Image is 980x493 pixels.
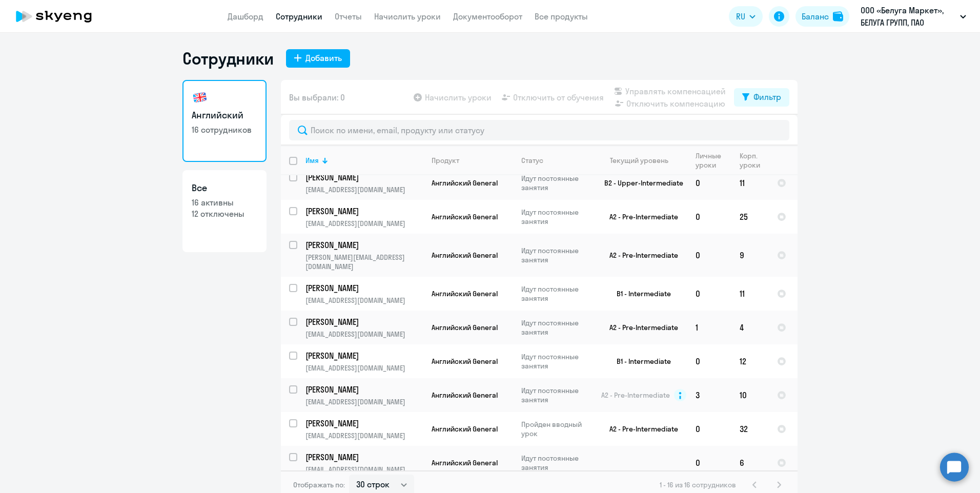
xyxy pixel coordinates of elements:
div: Продукт [432,156,513,165]
p: [PERSON_NAME] [305,172,421,183]
span: A2 - Pre-Intermediate [601,391,670,400]
p: [EMAIL_ADDRESS][DOMAIN_NAME] [305,296,423,305]
td: 0 [687,446,731,480]
div: Текущий уровень [600,156,687,165]
p: Идут постоянные занятия [521,246,591,264]
a: [PERSON_NAME] [305,239,423,251]
p: 12 отключены [192,208,257,219]
p: Идут постоянные занятия [521,352,591,371]
span: Английский General [432,323,498,332]
a: Документооборот [453,11,522,22]
a: Английский16 сотрудников [182,80,267,162]
div: Корп. уроки [740,151,760,170]
td: 0 [687,166,731,200]
p: 16 сотрудников [192,124,257,135]
p: [PERSON_NAME] [305,239,421,251]
a: [PERSON_NAME] [305,451,423,463]
div: Баланс [802,10,829,23]
p: [PERSON_NAME] [305,350,421,361]
a: [PERSON_NAME] [305,316,423,327]
span: Английский General [432,289,498,298]
a: [PERSON_NAME] [305,350,423,361]
div: Имя [305,156,423,165]
p: Идут постоянные занятия [521,284,591,303]
div: Текущий уровень [610,156,668,165]
p: Идут постоянные занятия [521,174,591,192]
a: Отчеты [335,11,362,22]
td: 0 [687,344,731,378]
p: Идут постоянные занятия [521,386,591,404]
button: Добавить [286,49,350,68]
p: Пройден вводный урок [521,420,591,438]
a: [PERSON_NAME] [305,384,423,395]
td: 11 [731,277,769,311]
a: Дашборд [228,11,263,22]
p: 16 активны [192,197,257,208]
img: english [192,89,208,106]
td: B2 - Upper-Intermediate [592,166,687,200]
a: [PERSON_NAME] [305,206,423,217]
td: 11 [731,166,769,200]
h3: Все [192,181,257,195]
p: [PERSON_NAME] [305,316,421,327]
td: 25 [731,200,769,234]
a: Все16 активны12 отключены [182,170,267,252]
td: 1 [687,311,731,344]
span: Английский General [432,357,498,366]
span: Английский General [432,212,498,221]
p: [EMAIL_ADDRESS][DOMAIN_NAME] [305,363,423,373]
td: 32 [731,412,769,446]
p: Идут постоянные занятия [521,454,591,472]
div: Имя [305,156,319,165]
td: 0 [687,412,731,446]
td: B1 - Intermediate [592,277,687,311]
a: Все продукты [535,11,588,22]
td: 0 [687,200,731,234]
td: 0 [687,234,731,277]
button: RU [729,6,763,27]
td: 6 [731,446,769,480]
p: [PERSON_NAME] [305,418,421,429]
p: [EMAIL_ADDRESS][DOMAIN_NAME] [305,185,423,194]
span: 1 - 16 из 16 сотрудников [660,480,736,489]
p: [PERSON_NAME] [305,384,421,395]
span: Английский General [432,251,498,260]
span: RU [736,10,745,23]
td: 3 [687,378,731,412]
td: 0 [687,277,731,311]
div: Корп. уроки [740,151,768,170]
a: Сотрудники [276,11,322,22]
td: 9 [731,234,769,277]
p: [PERSON_NAME] [305,206,421,217]
span: Отображать по: [293,480,345,489]
div: Личные уроки [696,151,722,170]
div: Фильтр [753,91,781,103]
a: [PERSON_NAME] [305,282,423,294]
button: Балансbalance [795,6,849,27]
td: 12 [731,344,769,378]
div: Личные уроки [696,151,731,170]
p: [EMAIL_ADDRESS][DOMAIN_NAME] [305,330,423,339]
p: [EMAIL_ADDRESS][DOMAIN_NAME] [305,219,423,228]
div: Добавить [305,52,342,64]
div: Статус [521,156,543,165]
span: Английский General [432,178,498,188]
p: [EMAIL_ADDRESS][DOMAIN_NAME] [305,397,423,406]
td: 4 [731,311,769,344]
span: Английский General [432,391,498,400]
div: Продукт [432,156,459,165]
p: [PERSON_NAME][EMAIL_ADDRESS][DOMAIN_NAME] [305,253,423,271]
button: Фильтр [734,88,789,107]
div: Статус [521,156,591,165]
p: Идут постоянные занятия [521,208,591,226]
span: Английский General [432,424,498,434]
h1: Сотрудники [182,48,274,69]
p: [PERSON_NAME] [305,282,421,294]
td: B1 - Intermediate [592,344,687,378]
a: [PERSON_NAME] [305,418,423,429]
span: Английский General [432,458,498,467]
td: A2 - Pre-Intermediate [592,412,687,446]
td: A2 - Pre-Intermediate [592,311,687,344]
button: ООО «Белуга Маркет», БЕЛУГА ГРУПП, ПАО [855,4,971,29]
